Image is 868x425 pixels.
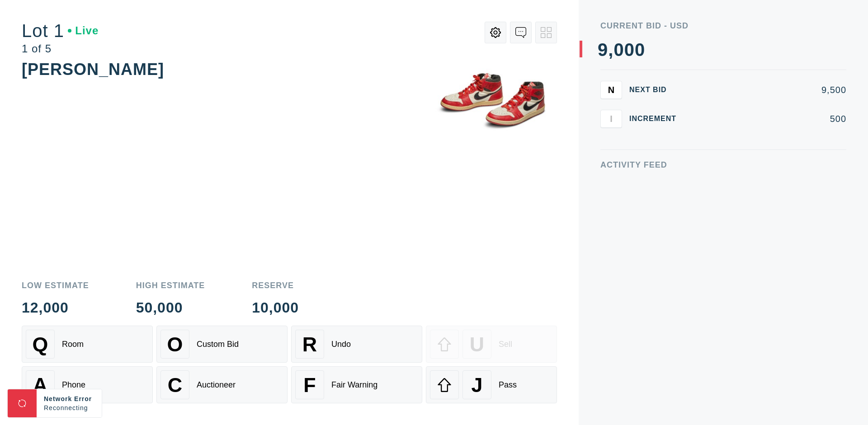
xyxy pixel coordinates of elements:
span: Q [33,333,48,356]
div: [PERSON_NAME] [22,60,164,79]
div: Reserve [252,281,299,290]
button: N [600,81,622,99]
button: FFair Warning [291,366,422,403]
div: Reconnecting [44,403,94,412]
div: Fair Warning [331,380,377,390]
div: Room [62,340,84,349]
span: I [610,113,613,124]
div: 9,500 [691,85,846,94]
span: O [167,333,183,356]
span: A [33,374,47,397]
div: Activity Feed [600,161,846,169]
div: Auctioneer [197,380,236,390]
button: I [600,110,622,128]
div: 12,000 [22,300,89,315]
div: 0 [613,41,624,59]
button: QRoom [22,326,153,363]
div: Sell [499,340,512,349]
span: U [470,333,484,356]
div: 10,000 [252,300,299,315]
div: 500 [691,114,846,123]
span: . [90,404,92,411]
div: 0 [635,41,645,59]
div: Lot 1 [22,22,99,40]
span: R [302,333,317,356]
button: APhone [22,366,153,403]
div: 0 [624,41,635,59]
div: Next Bid [629,86,684,93]
div: Phone [62,380,85,390]
div: Low Estimate [22,281,89,290]
div: Pass [499,380,517,390]
button: OCustom Bid [156,326,288,363]
span: . [92,404,94,411]
div: Custom Bid [197,340,239,349]
button: CAuctioneer [156,366,288,403]
span: C [168,374,182,397]
button: RUndo [291,326,422,363]
span: N [608,84,614,95]
div: Increment [629,115,684,122]
div: High Estimate [136,281,205,290]
div: Network Error [44,394,94,403]
button: USell [426,326,557,363]
span: J [471,374,482,397]
div: Undo [331,340,351,349]
span: . [88,404,90,411]
div: Live [68,25,99,36]
div: Current Bid - USD [600,22,846,30]
div: 50,000 [136,300,205,315]
div: 9 [598,41,608,59]
button: JPass [426,366,557,403]
div: 1 of 5 [22,43,99,54]
span: F [303,374,316,397]
div: , [608,41,613,221]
